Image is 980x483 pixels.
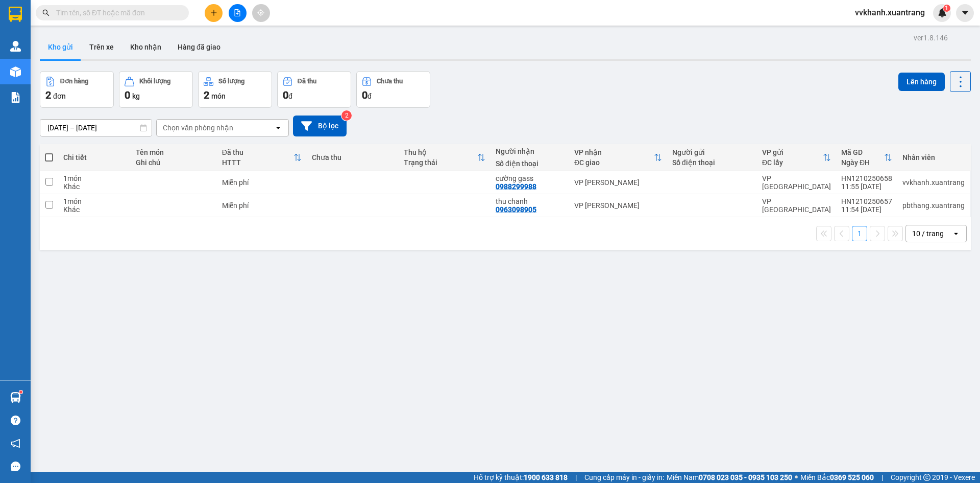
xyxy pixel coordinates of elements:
[298,78,316,85] div: Đã thu
[841,205,892,214] div: 11:54 [DATE]
[356,71,430,108] button: Chưa thu0đ
[847,6,933,19] span: vvkhanh.xuantrang
[9,7,22,22] img: logo-vxr
[136,158,211,167] div: Ghi chú
[943,5,950,12] sup: 1
[125,89,130,101] span: 0
[574,158,654,167] div: ĐC giao
[938,8,947,17] img: icon-new-feature
[362,89,367,101] span: 0
[367,92,372,100] span: đ
[762,148,823,156] div: VP gửi
[496,147,564,155] div: Người nhận
[283,89,288,101] span: 0
[496,159,564,168] div: Số điện thoại
[81,35,122,59] button: Trên xe
[952,229,960,238] svg: open
[257,9,264,16] span: aim
[795,475,798,479] span: ⚪️
[132,92,140,100] span: kg
[211,92,226,100] span: món
[377,78,403,85] div: Chưa thu
[404,148,477,156] div: Thu hộ
[902,178,965,187] div: vvkhanh.xuantrang
[574,178,662,187] div: VP [PERSON_NAME]
[841,174,892,182] div: HN1210250658
[496,174,564,182] div: cường gass
[11,462,20,471] span: message
[252,4,270,22] button: aim
[63,205,126,214] div: Khác
[222,201,302,210] div: Miễn phí
[42,9,50,16] span: search
[852,226,867,241] button: 1
[63,174,126,182] div: 1 món
[912,228,944,239] div: 10 / trang
[757,144,836,171] th: Toggle SortBy
[575,472,577,483] span: |
[204,89,209,101] span: 2
[169,35,229,59] button: Hàng đã giao
[234,9,241,16] span: file-add
[10,66,21,77] img: warehouse-icon
[205,4,223,22] button: plus
[961,8,970,17] span: caret-down
[218,78,244,85] div: Số lượng
[63,153,126,162] div: Chi tiết
[119,71,193,108] button: Khối lượng0kg
[923,474,930,481] span: copyright
[60,78,88,85] div: Đơn hàng
[40,71,114,108] button: Đơn hàng2đơn
[496,182,536,191] div: 0988299988
[229,4,247,22] button: file-add
[841,182,892,191] div: 11:55 [DATE]
[63,182,126,191] div: Khác
[217,144,307,171] th: Toggle SortBy
[222,148,293,156] div: Đã thu
[341,110,352,121] sup: 2
[569,144,667,171] th: Toggle SortBy
[11,439,20,448] span: notification
[139,78,170,85] div: Khối lượng
[63,197,126,205] div: 1 món
[524,473,568,481] strong: 1900 633 818
[163,123,233,133] div: Chọn văn phòng nhận
[574,201,662,210] div: VP [PERSON_NAME]
[40,35,81,59] button: Kho gửi
[399,144,491,171] th: Toggle SortBy
[945,5,948,12] span: 1
[40,120,152,136] input: Select a date range.
[10,392,21,403] img: warehouse-icon
[136,148,211,156] div: Tên món
[902,153,965,162] div: Nhân viên
[19,390,22,394] sup: 1
[222,178,302,187] div: Miễn phí
[496,205,536,214] div: 0963098905
[584,472,664,483] span: Cung cấp máy in - giấy in:
[404,158,477,167] div: Trạng thái
[10,41,21,52] img: warehouse-icon
[841,148,884,156] div: Mã GD
[210,9,217,16] span: plus
[881,472,883,483] span: |
[122,35,169,59] button: Kho nhận
[11,416,20,425] span: question-circle
[288,92,292,100] span: đ
[45,89,51,101] span: 2
[667,472,792,483] span: Miền Nam
[10,92,21,103] img: solution-icon
[672,158,752,167] div: Số điện thoại
[800,472,874,483] span: Miền Bắc
[902,201,965,210] div: pbthang.xuantrang
[836,144,897,171] th: Toggle SortBy
[56,7,177,18] input: Tìm tên, số ĐT hoặc mã đơn
[956,4,974,22] button: caret-down
[277,71,351,108] button: Đã thu0đ
[699,473,792,481] strong: 0708 023 035 - 0935 103 250
[841,197,892,205] div: HN1210250657
[222,158,293,167] div: HTTT
[762,158,823,167] div: ĐC lấy
[574,148,654,156] div: VP nhận
[830,473,874,481] strong: 0369 525 060
[53,92,66,100] span: đơn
